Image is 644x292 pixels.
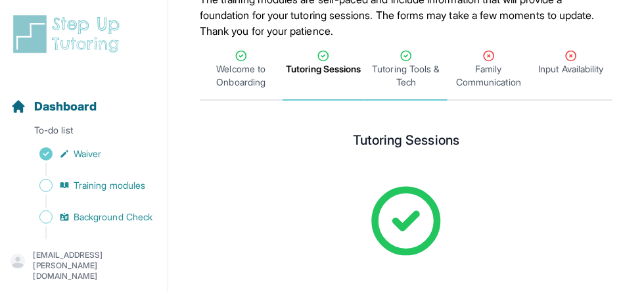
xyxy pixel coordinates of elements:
a: Waiver [11,145,168,163]
p: [EMAIL_ADDRESS][PERSON_NAME][DOMAIN_NAME] [33,250,157,281]
nav: Tabs [200,39,612,101]
span: Tutoring Sessions [286,62,361,76]
span: Background Check [74,210,152,224]
h2: Tutoring Sessions [353,132,459,153]
span: Input Availability [539,62,604,76]
span: Welcome to Onboarding [202,62,280,89]
button: Dashboard [5,76,162,121]
p: To-do list [5,124,162,142]
button: [EMAIL_ADDRESS][PERSON_NAME][DOMAIN_NAME] [11,250,157,281]
span: Dashboard [34,97,97,116]
span: Family Communication [450,62,528,89]
img: logo [11,13,127,55]
a: Dashboard [11,97,97,116]
a: Training modules [11,176,168,195]
span: Training modules [74,179,145,192]
span: Waiver [74,147,101,160]
a: Background Check [11,208,168,226]
span: Tutoring Tools & Tech [367,62,445,89]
